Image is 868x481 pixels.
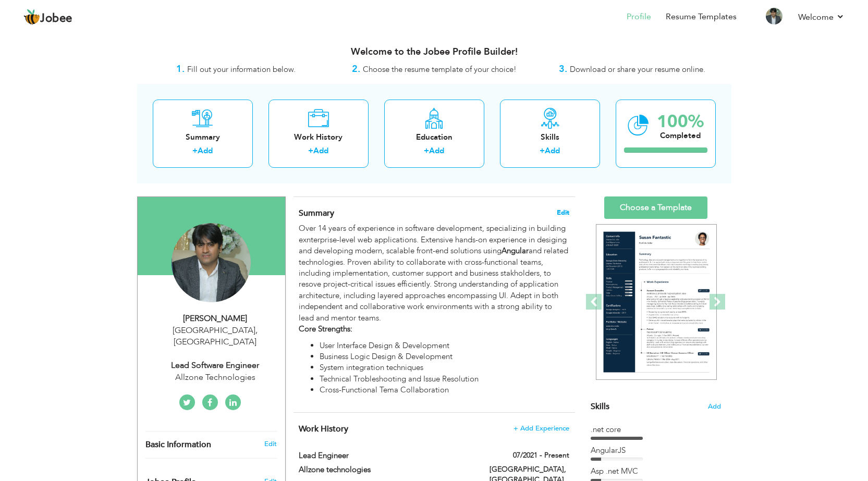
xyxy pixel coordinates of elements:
span: Fill out your information below. [187,64,296,75]
div: Completed [657,130,704,141]
span: Jobee [40,13,72,24]
div: [PERSON_NAME] [145,313,285,325]
li: System integration techniques [320,362,569,373]
a: Resume Templates [666,11,737,23]
span: Basic Information [145,440,211,450]
strong: 1. [176,63,185,76]
label: 07/2021 - Present [513,450,569,461]
span: Download or share your resume online. [570,64,705,75]
li: User Interface Design & Development [320,340,569,351]
div: Asp .net MVC [591,466,721,477]
a: Add [429,145,444,156]
h4: Adding a summary is a quick and easy way to highlight your experience and interests. [299,208,569,218]
p: Over 14 years of experience in software development, specializing in building exnterprise-level w... [299,223,569,335]
a: Edit [264,439,277,449]
li: Technical Trobleshooting and Issue Resolution [320,374,569,385]
label: Allzone technologies [299,464,474,475]
span: Edit [557,209,569,216]
label: + [192,145,198,156]
strong: Angular [502,245,529,256]
span: , [255,325,258,336]
div: Allzone Technologies [145,372,285,384]
label: + [308,145,313,156]
a: Jobee [23,9,72,26]
strong: 2. [352,63,360,76]
span: Skills [591,401,609,412]
label: Lead Engineer [299,450,474,461]
div: AngularJS [591,445,721,456]
span: + Add Experience [514,425,569,432]
div: Summary [161,132,244,143]
div: Education [393,132,476,143]
span: Work History [299,423,348,435]
span: Summary [299,207,334,219]
li: Cross-Functional Tema Collaboration [320,385,569,396]
div: 100% [657,113,704,130]
strong: 3. [559,63,567,76]
label: + [424,145,429,156]
a: Profile [627,11,651,23]
label: + [540,145,545,156]
span: Add [708,402,721,412]
a: Add [198,145,213,156]
div: [GEOGRAPHIC_DATA] [GEOGRAPHIC_DATA] [145,325,285,349]
div: Skills [508,132,592,143]
strong: Core Strengths: [299,324,352,334]
div: .net core [591,424,721,435]
a: Add [545,145,560,156]
img: jobee.io [23,9,40,26]
a: Welcome [798,11,845,23]
h4: This helps to show the companies you have worked for. [299,424,569,434]
a: Add [313,145,328,156]
img: Profile Img [766,8,783,24]
div: Lead Software Engineer [145,360,285,372]
h3: Welcome to the Jobee Profile Builder! [137,47,731,57]
img: Faisal Suleman [172,223,251,302]
span: Choose the resume template of your choice! [363,64,517,75]
li: Business Logic Design & Development [320,351,569,362]
a: Choose a Template [604,196,707,219]
div: Work History [277,132,360,143]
